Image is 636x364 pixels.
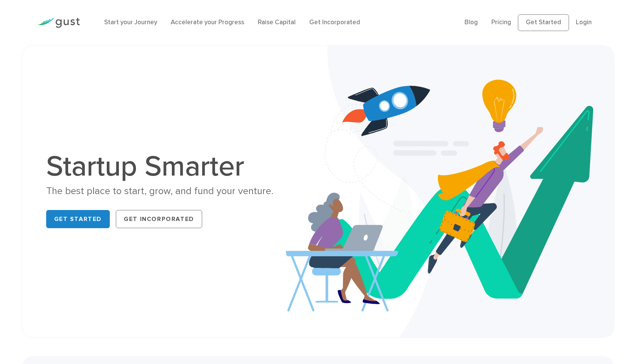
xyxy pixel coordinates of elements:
a: Accelerate your Progress [171,19,244,26]
a: Get Started [518,14,569,31]
a: Blog [465,19,478,26]
a: Get Started [46,210,110,228]
a: Pricing [491,19,511,26]
a: Get Incorporated [309,19,360,26]
h1: Startup Smarter [46,152,307,181]
img: Startup Smarter Hero [286,46,614,338]
div: The best place to start, grow, and fund your venture. [46,185,307,198]
a: Raise Capital [258,19,296,26]
a: Start your Journey [104,19,157,26]
a: Login [576,19,592,26]
a: Get Incorporated [116,210,202,228]
img: Gust Logo [37,18,80,28]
